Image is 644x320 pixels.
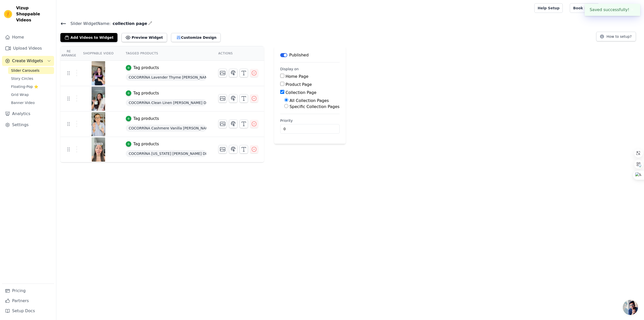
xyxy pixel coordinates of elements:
[60,46,77,61] th: Re Arrange
[11,68,39,73] span: Slider Carousels
[122,33,167,42] button: Preview Widget
[8,91,54,98] a: Grid Wrap
[218,145,227,154] button: Change Thumbnail
[133,65,159,71] div: Tag products
[2,109,54,119] a: Analytics
[133,141,159,147] div: Tag products
[126,116,159,122] button: Tag products
[91,87,105,111] img: tn-cac2fc758e3144689ec44a04ece03633.png
[126,65,159,71] button: Tag products
[133,90,159,96] div: Tag products
[280,66,299,72] legend: Display on
[611,4,640,13] p: COCORRÍNA®
[2,286,54,296] a: Pricing
[623,300,638,315] a: Open chat
[596,32,636,41] button: How to setup?
[629,7,635,13] button: Close
[11,84,38,89] span: Floating-Pop ⭐
[126,125,206,132] span: COCORRÍNA Cashmere Vanilla [PERSON_NAME] Diffuser Set
[290,104,340,109] label: Specific Collection Pages
[534,3,563,13] a: Help Setup
[218,120,227,128] button: Change Thumbnail
[8,99,54,106] a: Banner Video
[8,75,54,82] a: Story Circles
[2,120,54,130] a: Settings
[286,90,316,95] label: Collection Page
[148,20,152,27] div: Edit Name
[126,141,159,147] button: Tag products
[603,4,640,13] button: C COCORRÍNA®
[570,3,599,13] a: Book Demo
[218,69,227,77] button: Change Thumbnail
[286,82,312,87] label: Product Page
[91,61,105,85] img: tn-fee8c5e14c7f41c6a84504cfbccd4c60.png
[2,43,54,53] a: Upload Videos
[11,76,33,81] span: Story Circles
[126,90,159,96] button: Tag products
[2,56,54,66] button: Create Widgets
[212,46,264,61] th: Actions
[171,33,221,42] button: Customize Design
[2,306,54,316] a: Setup Docs
[4,10,12,18] img: Vizup
[133,116,159,122] div: Tag products
[77,46,119,61] th: Shoppable Video
[126,99,206,106] span: COCORRÍNA Clean Linen [PERSON_NAME] Diffuser Set
[218,94,227,103] button: Change Thumbnail
[126,150,206,157] span: COCORRÍNA [US_STATE] [PERSON_NAME] Diffuser Set
[290,98,329,103] label: All Collection Pages
[60,33,117,42] button: Add Videos to Widget
[585,4,640,16] div: Saved successfully!
[111,21,147,27] span: collection page
[126,74,206,81] span: COCORRÍNA Lavender Thyme [PERSON_NAME] Diffuser Set
[8,67,54,74] a: Slider Carousels
[91,137,105,162] img: tn-193dfcda847a4094a407128a0c5d11d8.png
[66,21,111,27] span: Slider Widget Name:
[12,58,43,64] span: Create Widgets
[11,100,35,105] span: Banner Video
[8,83,54,90] a: Floating-Pop ⭐
[91,112,105,136] img: tn-8d8078fe2a0c4bfc8e14a48533cbd393.png
[289,52,309,58] p: Published
[11,92,29,97] span: Grid Wrap
[16,5,52,23] span: Vizup Shoppable Videos
[120,46,212,61] th: Tagged Products
[286,74,308,79] label: Home Page
[2,296,54,306] a: Partners
[596,35,636,40] a: How to setup?
[280,118,340,123] label: Priority
[2,32,54,42] a: Home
